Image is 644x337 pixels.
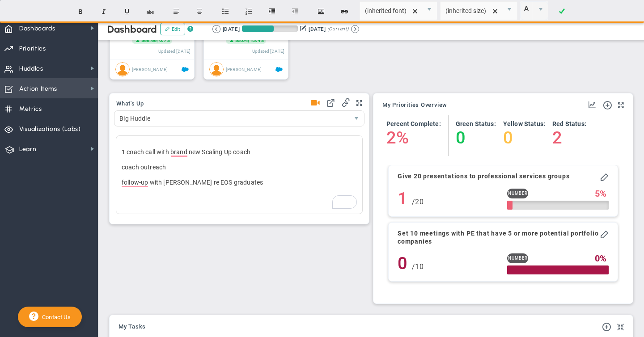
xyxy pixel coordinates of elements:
span: Updated [DATE] [158,49,191,54]
button: Center text [189,3,210,20]
button: Insert hyperlink [334,3,355,20]
img: Eugene Terk [209,62,224,76]
span: / [412,198,415,206]
span: Dashboard [107,23,157,35]
span: Contact Us [38,314,71,320]
h4: 2 [552,128,586,147]
button: What's Up [116,101,144,108]
button: Go to previous period [212,25,220,33]
h4: Give 20 presentations to professional services groups [398,172,569,180]
span: 588.66 [141,37,157,44]
button: Align text left [165,3,187,20]
h4: Red Status: [552,120,586,128]
p: coach outreach [122,163,357,172]
button: Insert image [310,3,332,20]
span: Salesforce Enabled<br ></span>Indirect New ARR This Month - ET [275,66,283,73]
button: Strikethrough [140,3,161,20]
input: Font Name [360,2,422,20]
span: 55.04 [235,37,248,44]
h4: % [396,128,409,147]
span: 0 [595,253,600,263]
span: select [502,2,517,20]
span: Number [508,190,528,197]
span: | [248,38,249,43]
p: 1 coach call with brand new Scaling Up coach [122,147,357,156]
button: My Priorities Overview [382,102,447,109]
button: Bold [70,3,91,20]
span: % [600,253,606,263]
span: (Current) [327,25,349,33]
div: To enrich screen reader interactions, please activate Accessibility in Grammarly extension settings [116,135,363,214]
button: Underline [116,3,138,20]
span: select [422,2,437,20]
span: Metrics [19,100,42,118]
button: Indent [261,3,283,20]
button: Edit [160,23,185,35]
span: Learn [19,140,36,159]
span: [PERSON_NAME] [226,67,262,72]
span: 0.7% [159,38,170,43]
span: Current selected color is rgba(255, 255, 255, 0) [520,1,548,20]
img: Eugene Terk [115,62,130,76]
button: Insert unordered list [215,3,236,20]
h4: 2 [386,128,396,147]
span: | [157,38,158,43]
span: Priorities [19,39,46,58]
span: Action Items [19,80,57,98]
div: [DATE] [223,25,240,33]
span: Visualizations (Labs) [19,120,81,139]
div: [DATE] [309,25,326,33]
div: 10 [412,259,424,274]
h4: 1 [398,189,407,208]
span: Salesforce Enabled<br ></span>Indirect Revenue - This Quarter - TO DAT [182,66,189,73]
h4: Green Status: [456,120,496,128]
span: select [533,2,548,20]
span: Updated [DATE] [252,49,284,54]
span: Dashboards [19,19,55,38]
span: Number [508,255,528,261]
span: What's Up [116,101,144,107]
span: [PERSON_NAME] [132,67,168,72]
h4: Percent Complete: [386,120,441,128]
h4: Yellow Status: [503,120,545,128]
div: 20 [412,194,424,210]
span: % [600,189,606,198]
div: Period Progress: 57% Day 52 of 91 with 39 remaining. [242,25,298,32]
button: Go to next period [351,25,359,33]
button: Italic [93,3,114,20]
a: Done! [551,3,572,20]
span: / [412,262,415,271]
span: 13.4% [250,38,264,43]
h4: 0 [398,253,407,273]
a: My Tasks [119,324,146,331]
span: select [349,111,364,126]
span: My Priorities Overview [382,102,447,108]
h4: 0 [456,128,496,147]
h4: Set 10 meetings with PE that have 5 or more potential portfolio companies [398,229,600,245]
span: Huddles [19,59,43,78]
span: My Tasks [119,324,146,330]
input: Font Size [441,2,502,20]
span: Big Huddle [114,111,349,126]
h4: 0 [503,128,545,147]
p: follow-up with [PERSON_NAME] re EOS graduates [122,178,357,187]
span: 5 [595,189,600,198]
button: Insert ordered list [238,3,259,20]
